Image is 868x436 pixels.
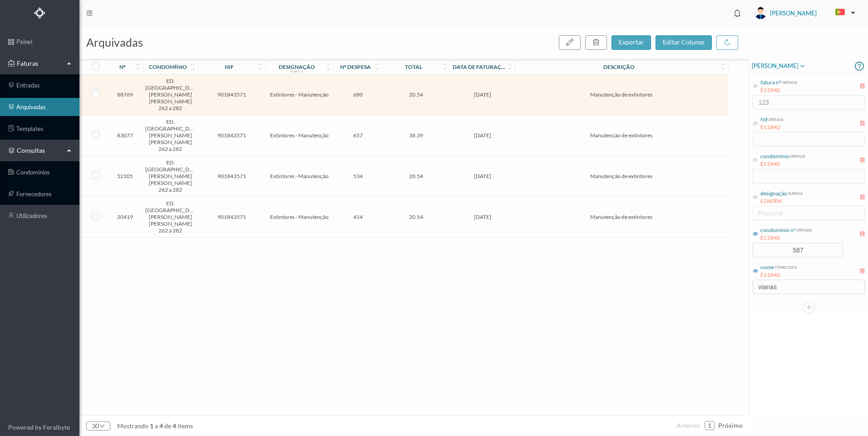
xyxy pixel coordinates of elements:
span: 657 [335,132,380,139]
span: Manutenção de extintores [517,91,725,98]
span: de [164,422,171,430]
span: 20.54 [385,213,448,220]
span: [DATE] [452,91,513,98]
div: total [405,63,422,70]
span: items [178,422,193,430]
span: 20.54 [385,173,448,179]
div: CONTÉM [760,198,803,205]
div: designação [279,63,315,70]
i: icon: question-circle-o [855,59,864,73]
div: É COMO [760,124,784,131]
span: Extintores - Manutenção [268,213,331,220]
img: user_titan3.af2715ee.jpg [755,7,767,19]
div: nº despesa [340,63,371,70]
span: [DATE] [452,132,513,139]
span: [DATE] [452,173,513,179]
div: descrição [603,63,635,70]
button: exportar [612,35,651,50]
div: entrada [789,152,805,159]
span: 4 [171,422,178,430]
div: 30 [92,419,99,433]
div: condomínio [760,152,789,160]
span: [DATE] [452,213,513,220]
span: Extintores - Manutenção [268,91,331,98]
button: PT [828,5,859,20]
span: 1 [148,422,155,430]
div: condomínio [149,63,187,70]
span: 4 [158,422,164,430]
div: É COMO [760,234,812,242]
span: 52105 [109,173,141,179]
span: 20.54 [385,91,448,98]
span: 901843571 [200,173,263,179]
span: mostrando [117,422,148,430]
span: 901843571 [200,91,263,98]
span: 901843571 [200,213,263,220]
span: ED. [GEOGRAPHIC_DATA][PERSON_NAME] [PERSON_NAME] 262 a 282 [145,78,195,111]
div: designação [760,189,787,198]
div: condomínio nº [760,226,796,234]
span: a [155,422,158,430]
a: 1 [705,419,714,432]
div: É COMO [760,87,797,94]
span: [PERSON_NAME] [752,61,806,72]
div: fatura nº [760,78,781,87]
span: ED. [GEOGRAPHIC_DATA][PERSON_NAME] [PERSON_NAME] 262 a 282 [145,200,195,234]
div: Nif [760,116,768,124]
span: 414 [335,213,380,220]
div: fornecedor [774,263,797,270]
div: entrada [796,226,812,233]
li: Página Seguinte [718,418,743,433]
div: entrada [768,116,784,122]
i: icon: down [99,423,105,429]
button: editar colunas [656,35,712,50]
span: próximo [718,421,743,429]
div: nº [119,63,126,70]
div: rubrica [787,189,803,196]
span: 20419 [109,213,141,220]
span: Extintores - Manutenção [268,132,331,139]
div: data de faturação [453,63,507,70]
div: nome [760,263,774,271]
div: rubrica [290,69,303,73]
i: icon: menu-fold [86,10,93,16]
li: 1 [705,421,715,430]
span: 534 [335,173,380,179]
span: 901843571 [200,132,263,139]
li: Página Anterior [676,418,701,433]
span: consultas [17,146,62,155]
span: Manutenção de extintores [517,132,725,139]
div: entrada [781,78,797,85]
span: Extintores - Manutenção [268,173,331,179]
span: 88769 [109,91,141,98]
div: É COMO [760,160,805,168]
div: nif [225,63,234,70]
img: Logo [34,7,45,19]
span: ED. [GEOGRAPHIC_DATA][PERSON_NAME] [PERSON_NAME] 262 a 282 [145,159,195,193]
span: 680 [335,91,380,98]
span: Manutenção de extintores [517,213,725,220]
span: anterior [676,421,701,429]
span: arquivadas [86,35,143,49]
span: 38.39 [385,132,448,139]
i: icon: bell [731,7,743,19]
div: É COMO [760,271,797,279]
span: Manutenção de extintores [517,173,725,179]
span: 83077 [109,132,141,139]
span: ED. [GEOGRAPHIC_DATA][PERSON_NAME] [PERSON_NAME] 262 a 282 [145,118,195,152]
span: Faturas [15,59,64,68]
span: exportar [619,38,644,46]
